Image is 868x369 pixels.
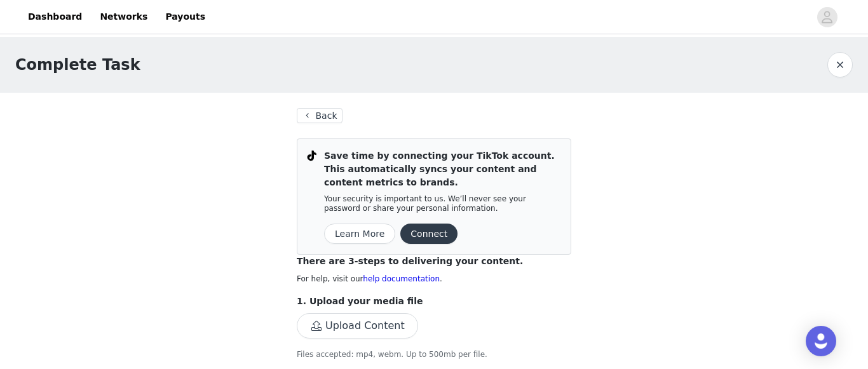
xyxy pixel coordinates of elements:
a: Networks [92,3,155,31]
p: 1. Upload your media file [297,295,571,308]
a: help documentation [363,274,440,283]
button: Upload Content [297,313,418,339]
div: Open Intercom Messenger [806,326,836,356]
button: Learn More [324,224,395,244]
p: For help, visit our . [297,273,571,285]
h1: Complete Task [15,53,140,76]
a: Payouts [158,3,213,31]
p: Your security is important to us. We’ll never see your password or share your personal information. [324,194,560,213]
button: Connect [400,224,458,244]
p: There are 3-steps to delivering your content. [297,255,571,268]
span: Upload Content [297,321,418,332]
a: Dashboard [20,3,90,31]
div: avatar [821,7,833,27]
p: Save time by connecting your TikTok account. This automatically syncs your content and content me... [324,149,560,189]
button: Back [297,108,342,123]
span: Files accepted: mp4, webm. Up to 500mb per file. [297,350,487,359]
